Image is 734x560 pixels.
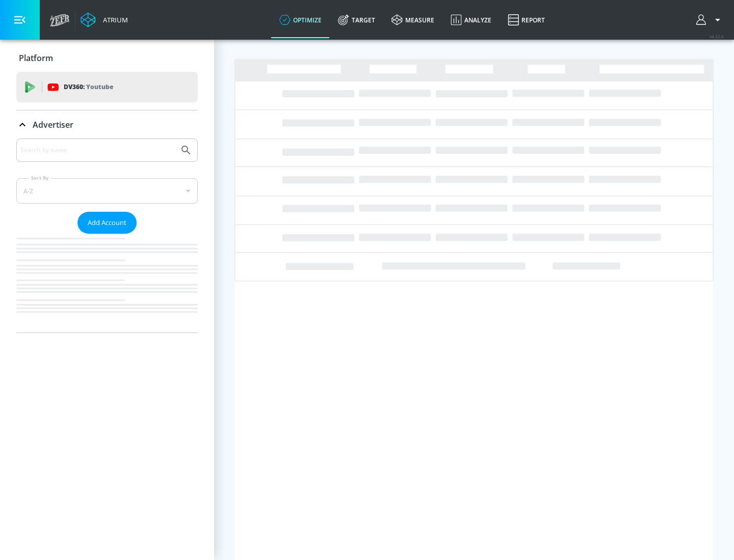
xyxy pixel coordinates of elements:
label: Sort By [29,175,51,181]
div: A-Z [16,178,198,204]
p: Youtube [86,81,113,92]
span: v 4.32.0 [710,34,724,39]
input: Search by name [20,144,175,157]
a: Atrium [81,12,128,27]
div: Advertiser [16,110,198,139]
p: DV360: [64,81,113,93]
a: optimize [271,2,330,38]
div: Platform [16,44,198,72]
a: Analyze [442,2,500,38]
div: DV360: Youtube [16,72,198,102]
button: Add Account [77,212,137,234]
div: Advertiser [16,138,198,332]
a: Target [330,2,383,38]
nav: list of Advertiser [16,234,198,332]
a: Report [500,2,553,38]
p: Advertiser [33,119,73,130]
span: Add Account [88,217,126,229]
div: Atrium [99,15,128,24]
a: measure [383,2,442,38]
p: Platform [19,52,53,64]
